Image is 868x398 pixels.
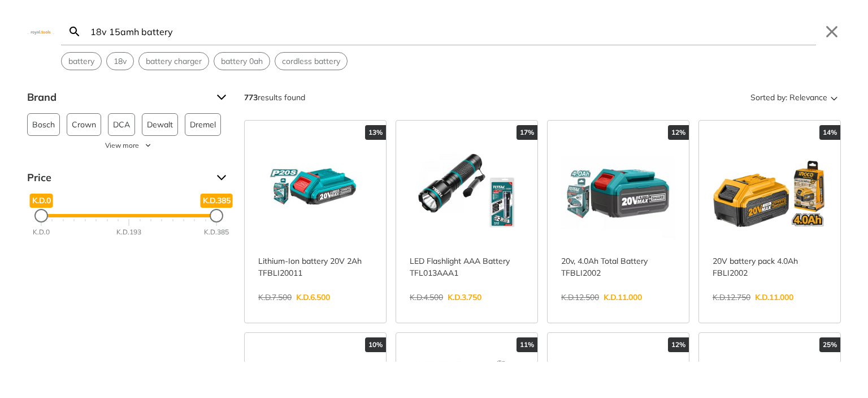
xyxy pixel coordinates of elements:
[146,55,202,67] span: battery charger
[365,125,386,140] div: 13%
[113,114,130,135] span: DCA
[33,227,50,237] div: K.D.0
[67,113,101,136] button: Crown
[114,55,127,67] span: 18v
[210,209,223,222] div: Maximum Price
[185,113,221,136] button: Dremel
[827,91,841,104] svg: Sort
[108,113,135,136] button: DCA
[27,29,54,34] img: Close
[214,52,270,70] div: Suggestion: battery 0ah
[68,25,81,38] svg: Search
[142,113,178,136] button: Dewalt
[668,125,689,140] div: 12%
[107,53,133,70] button: Select suggestion: 18v
[138,52,209,70] div: Suggestion: battery charger
[61,52,102,70] div: Suggestion: battery
[27,169,208,187] span: Price
[34,209,48,222] div: Minimum Price
[517,125,537,140] div: 17%
[204,227,229,237] div: K.D.385
[214,53,270,70] button: Select suggestion: battery 0ah
[275,53,347,70] button: Select suggestion: cordless battery
[105,140,139,151] span: View more
[27,113,60,136] button: Bosch
[190,114,216,135] span: Dremel
[282,55,340,67] span: cordless battery
[106,52,134,70] div: Suggestion: 18v
[668,337,689,352] div: 12%
[27,88,208,106] span: Brand
[27,140,231,151] button: View more
[819,337,840,352] div: 25%
[365,337,386,352] div: 10%
[244,92,258,102] strong: 773
[147,114,173,135] span: Dewalt
[116,227,141,237] div: K.D.193
[88,18,816,45] input: Search…
[62,53,101,70] button: Select suggestion: battery
[221,55,263,67] span: battery 0ah
[748,88,841,106] button: Sorted by:Relevance Sort
[72,114,96,135] span: Crown
[68,55,94,67] span: battery
[244,88,305,106] div: results found
[139,53,209,70] button: Select suggestion: battery charger
[275,52,348,70] div: Suggestion: cordless battery
[819,125,840,140] div: 14%
[823,23,841,41] button: Close
[517,337,537,352] div: 11%
[32,114,55,135] span: Bosch
[789,88,827,106] span: Relevance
